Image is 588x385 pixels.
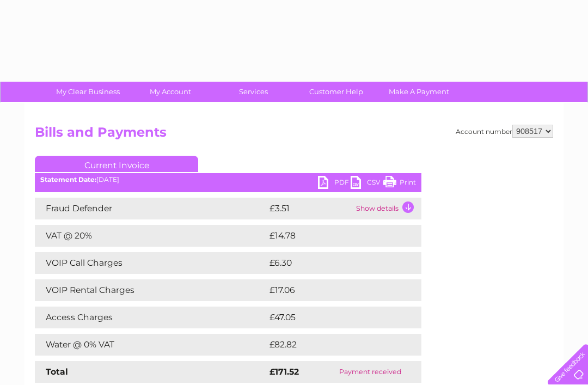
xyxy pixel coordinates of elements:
a: PDF [318,176,351,192]
td: VOIP Call Charges [35,252,267,274]
td: £6.30 [267,252,396,274]
td: £82.82 [267,334,399,356]
a: Print [383,176,416,192]
strong: £171.52 [269,366,299,377]
a: Current Invoice [35,156,198,172]
td: Access Charges [35,307,267,328]
td: Show details [353,198,421,219]
td: VAT @ 20% [35,225,267,247]
a: Services [209,82,298,102]
a: CSV [351,176,383,192]
td: £47.05 [267,307,399,328]
td: £3.51 [267,198,353,219]
td: Payment received [320,361,421,383]
td: £14.78 [267,225,399,247]
div: Account number [456,125,553,138]
td: VOIP Rental Charges [35,279,267,301]
strong: Total [46,366,68,377]
a: My Account [126,82,216,102]
td: £17.06 [267,279,399,301]
b: Statement Date: [40,175,96,184]
a: Customer Help [291,82,381,102]
a: Make A Payment [374,82,464,102]
a: My Clear Business [43,82,133,102]
h2: Bills and Payments [35,125,553,145]
div: [DATE] [35,176,421,184]
td: Fraud Defender [35,198,267,219]
td: Water @ 0% VAT [35,334,267,356]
